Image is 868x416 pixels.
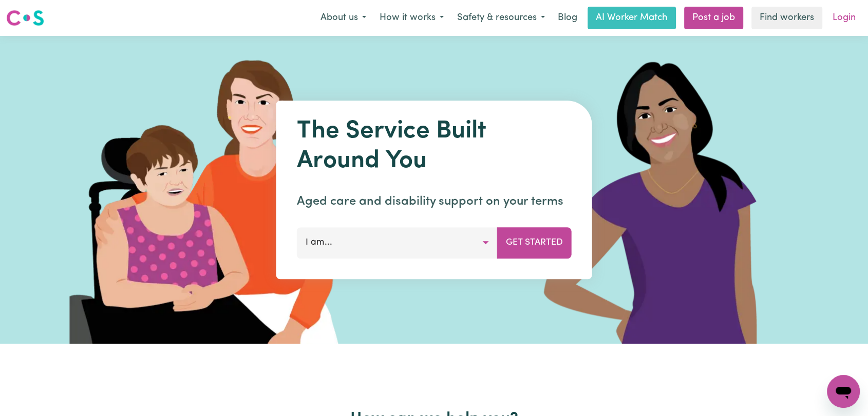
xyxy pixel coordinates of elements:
a: Post a job [684,7,743,29]
button: Get Started [497,227,572,258]
a: Find workers [751,7,822,29]
iframe: Button to launch messaging window [827,375,860,408]
button: About us [314,7,373,29]
a: Careseekers logo [6,6,44,30]
button: I am... [297,227,498,258]
a: Login [826,7,862,29]
img: Careseekers logo [6,9,44,27]
button: How it works [373,7,450,29]
a: Blog [552,7,583,29]
button: Safety & resources [450,7,552,29]
a: AI Worker Match [588,7,676,29]
p: Aged care and disability support on your terms [297,192,572,211]
h1: The Service Built Around You [297,117,572,176]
